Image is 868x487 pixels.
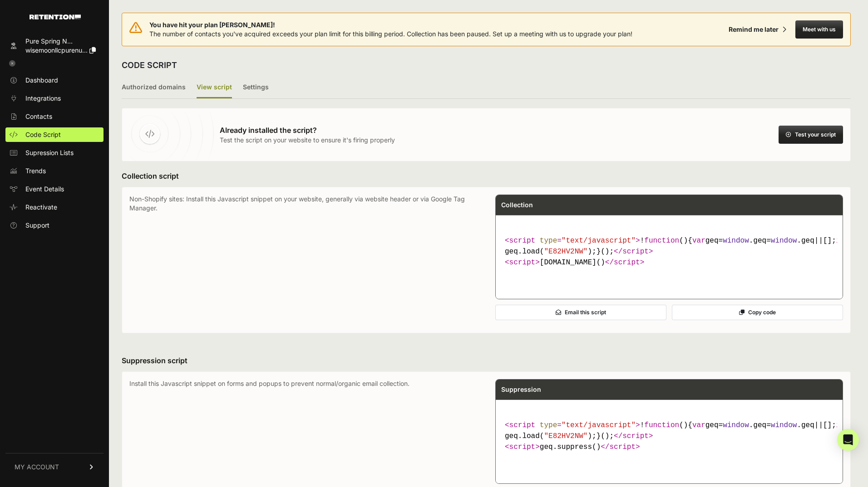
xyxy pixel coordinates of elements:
[509,443,536,451] span: script
[5,164,104,178] a: Trends
[122,355,851,366] h3: Suppression script
[540,421,557,429] span: type
[725,21,790,38] button: Remind me later
[540,237,557,245] span: type
[562,421,636,429] span: "text/javascript"
[122,170,851,181] h3: Collection script
[771,421,797,429] span: window
[5,109,104,124] a: Contacts
[836,237,845,245] span: if
[614,432,653,440] span: </ >
[544,248,587,256] span: "E82HV2NW"
[509,258,536,267] span: script
[644,421,679,429] span: function
[501,416,837,456] code: geq.suppress()
[544,432,587,440] span: "E82HV2NW"
[5,73,104,88] a: Dashboard
[25,221,49,230] span: Support
[5,146,104,160] a: Supression Lists
[601,443,640,451] span: </ >
[614,248,653,256] span: </ >
[837,429,859,451] div: Open Intercom Messenger
[622,432,649,440] span: script
[25,46,88,54] span: wisemoonllcpurenu...
[692,237,705,245] span: var
[220,125,395,136] h3: Already installed the script?
[672,305,843,320] button: Copy code
[505,421,640,429] span: < = >
[25,185,64,194] span: Event Details
[509,421,536,429] span: script
[25,94,61,103] span: Integrations
[644,237,688,245] span: ( )
[197,77,232,98] label: View script
[25,130,61,139] span: Code Script
[501,232,837,272] code: [DOMAIN_NAME]()
[505,258,540,267] span: < >
[779,126,843,144] button: Test your script
[795,20,843,39] button: Meet with us
[243,77,269,98] label: Settings
[644,421,688,429] span: ( )
[496,195,843,215] div: Collection
[25,37,96,46] div: Pure Spring N...
[30,15,81,19] img: Retention.com
[5,453,104,481] a: MY ACCOUNT
[5,91,104,106] a: Integrations
[220,136,395,145] p: Test the script on your website to ensure it's firing properly
[562,237,636,245] span: "text/javascript"
[644,237,679,245] span: function
[5,182,104,196] a: Event Details
[614,258,640,267] span: script
[5,200,104,214] a: Reactivate
[25,76,58,85] span: Dashboard
[836,421,845,429] span: if
[25,203,57,212] span: Reactivate
[122,59,177,72] h2: CODE SCRIPT
[505,237,640,245] span: < = >
[149,20,632,29] span: You have hit your plan [PERSON_NAME]!
[692,421,705,429] span: var
[496,380,843,399] div: Suppression
[505,443,540,451] span: < >
[25,166,46,175] span: Trends
[723,421,749,429] span: window
[129,195,477,326] p: Non-Shopify sites: Install this Javascript snippet on your website, generally via website header ...
[25,112,52,121] span: Contacts
[25,148,74,157] span: Supression Lists
[5,218,104,233] a: Support
[622,248,649,256] span: script
[729,25,779,34] div: Remind me later
[149,30,632,38] span: The number of contacts you've acquired exceeds your plan limit for this billing period. Collectio...
[723,237,749,245] span: window
[771,237,797,245] span: window
[495,305,666,320] button: Email this script
[605,258,644,267] span: </ >
[509,237,536,245] span: script
[609,443,636,451] span: script
[5,34,104,58] a: Pure Spring N... wisemoonllcpurenu...
[5,127,104,142] a: Code Script
[122,77,186,98] label: Authorized domains
[15,463,59,472] span: MY ACCOUNT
